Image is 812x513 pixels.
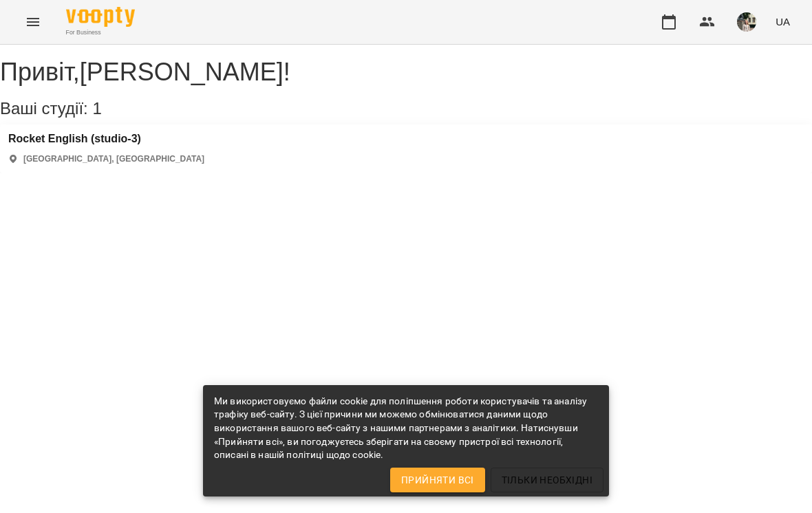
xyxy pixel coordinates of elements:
span: For Business [66,28,135,37]
button: Menu [17,6,50,39]
img: Voopty Logo [66,7,135,27]
span: 1 [92,99,101,118]
button: UA [770,9,795,34]
img: cf4d6eb83d031974aacf3fedae7611bc.jpeg [737,12,756,32]
span: UA [776,14,790,29]
p: [GEOGRAPHIC_DATA], [GEOGRAPHIC_DATA] [23,153,204,165]
a: Rocket English (studio-3) [8,133,204,145]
